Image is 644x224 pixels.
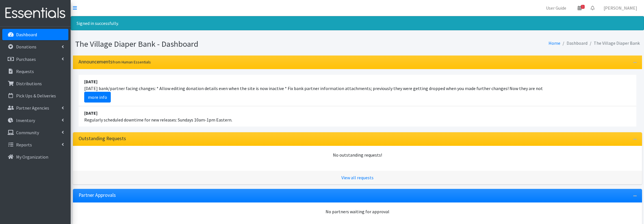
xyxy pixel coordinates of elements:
[587,39,640,47] li: The Village Diaper Bank
[581,5,585,9] span: 1
[2,41,68,52] a: Donations
[548,40,560,46] a: Home
[84,92,111,103] a: more info
[16,142,32,148] p: Reports
[79,192,116,198] h3: Partner Approvals
[16,118,35,123] p: Inventory
[71,16,644,30] div: Signed in successfully.
[2,151,68,163] a: My Organization
[341,175,374,180] a: View all requests
[16,130,39,135] p: Community
[112,59,151,65] small: from Human Essentials
[79,136,126,142] h3: Outstanding Requests
[2,54,68,65] a: Purchases
[79,59,151,65] h3: Announcements
[560,39,587,47] li: Dashboard
[541,2,571,14] a: User Guide
[2,78,68,89] a: Distributions
[16,154,48,160] p: My Organization
[2,127,68,138] a: Community
[2,4,68,23] img: HumanEssentials
[2,29,68,40] a: Dashboard
[2,90,68,101] a: Pick Ups & Deliveries
[2,139,68,150] a: Reports
[599,2,642,14] a: [PERSON_NAME]
[16,69,34,74] p: Requests
[84,79,97,84] strong: [DATE]
[16,32,37,37] p: Dashboard
[16,44,36,50] p: Donations
[16,93,56,99] p: Pick Ups & Deliveries
[16,81,42,86] p: Distributions
[573,2,586,14] a: 1
[2,66,68,77] a: Requests
[16,105,49,111] p: Partner Agencies
[2,115,68,126] a: Inventory
[79,75,636,106] li: [DATE] bank/partner facing changes: * Allow editing donation details even when the site is now in...
[84,110,97,116] strong: [DATE]
[16,56,36,62] p: Purchases
[75,39,355,49] h1: The Village Diaper Bank - Dashboard
[79,208,636,215] div: No partners waiting for approval
[79,152,636,158] div: No outstanding requests!
[79,106,636,127] li: Regularly scheduled downtime for new releases: Sundays 10am-1pm Eastern.
[2,102,68,114] a: Partner Agencies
